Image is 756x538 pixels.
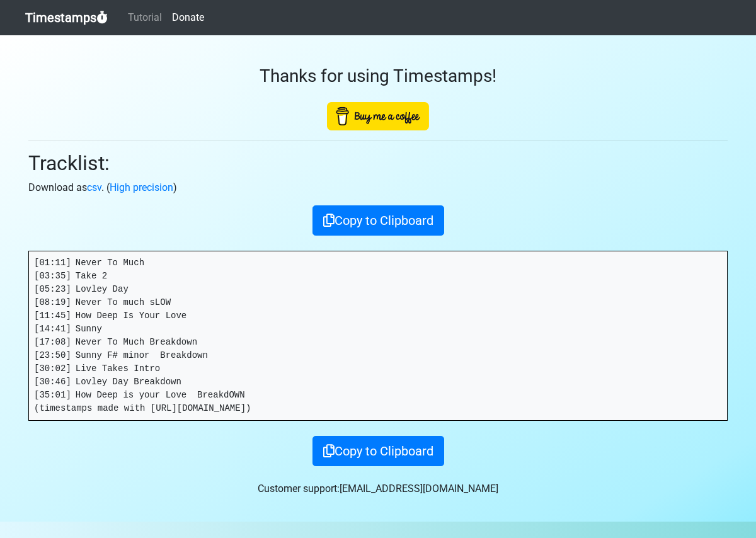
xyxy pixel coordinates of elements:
[312,436,444,466] button: Copy to Clipboard
[28,180,728,195] p: Download as . ( )
[29,251,727,420] pre: [01:11] Never To Much [03:35] Take 2 [05:23] Lovley Day [08:19] Never To much sLOW [11:45] How De...
[25,5,108,30] a: Timestamps
[28,151,728,175] h2: Tracklist:
[28,66,728,87] h3: Thanks for using Timestamps!
[167,5,209,30] a: Donate
[110,181,173,193] a: High precision
[123,5,167,30] a: Tutorial
[312,205,444,236] button: Copy to Clipboard
[87,181,101,193] a: csv
[327,102,429,130] img: Buy Me A Coffee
